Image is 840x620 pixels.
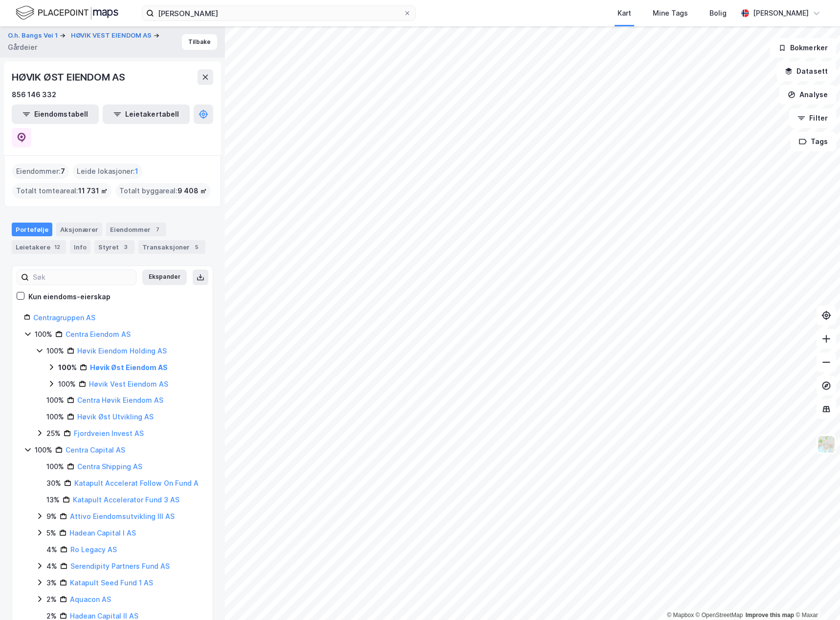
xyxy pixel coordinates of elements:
button: Tilbake [182,34,217,50]
div: Eiendommer [106,223,166,236]
div: Kart [618,7,631,19]
a: Høvik Øst Eiendom AS [90,363,168,372]
div: 100% [46,394,64,406]
div: HØVIK ØST EIENDOM AS [12,69,127,85]
div: 3 [121,242,131,252]
div: 25% [46,428,61,439]
div: Transaksjoner [138,240,205,254]
a: Hadean Capital II AS [70,612,138,620]
div: 9% [46,511,57,522]
a: Katapult Accelerator Fund 3 AS [73,496,179,504]
a: Høvik Vest Eiendom AS [89,380,168,388]
a: Centra Shipping AS [77,462,142,471]
input: Søk på adresse, matrikkel, gårdeiere, leietakere eller personer [154,6,403,21]
div: 13% [46,494,60,506]
a: Aquacon AS [70,595,111,603]
div: 100% [58,362,77,373]
a: Serendipity Partners Fund AS [70,562,170,570]
button: Leietakertabell [103,104,190,124]
a: Centra Capital AS [66,446,125,454]
a: Høvik Øst Utvikling AS [77,413,154,421]
a: Centragruppen AS [33,313,95,322]
a: Ro Legacy AS [70,545,117,554]
div: 4% [46,544,57,556]
div: 30% [46,477,61,489]
input: Søk [29,270,136,285]
button: Tags [791,132,836,151]
div: Leietakere [12,240,66,254]
div: Totalt byggareal : [115,183,211,199]
a: Fjordveien Invest AS [74,429,144,437]
div: 100% [46,461,64,473]
div: 100% [35,444,52,456]
div: 856 146 332 [12,89,56,101]
div: Totalt tomteareal : [12,183,111,199]
img: logo.f888ab2527a4732fd821a326f86c7f29.svg [16,4,118,21]
a: Hadean Capital I AS [69,529,136,537]
div: Kun eiendoms-eierskap [28,291,111,303]
a: Improve this map [746,612,794,619]
div: Mine Tags [653,7,688,19]
div: Info [70,240,90,254]
span: 11 731 ㎡ [78,185,108,197]
a: Centra Eiendom AS [66,330,131,338]
button: Filter [789,108,836,128]
div: Eiendommer : [12,164,69,179]
div: 3% [46,577,57,589]
a: Katapult Accelerat Follow On Fund A [74,479,199,487]
div: Styret [94,240,134,254]
button: Bokmerker [770,38,836,58]
span: 7 [61,165,65,177]
a: OpenStreetMap [696,612,743,619]
a: Mapbox [667,612,694,619]
div: 7 [153,225,162,234]
iframe: Chat Widget [791,573,840,620]
div: 100% [46,411,64,423]
div: 4% [46,560,57,572]
div: Gårdeier [8,41,37,53]
button: O.h. Bangs Vei 1 [8,31,60,41]
div: Bolig [709,7,727,19]
button: HØVIK VEST EIENDOM AS [71,31,154,41]
a: Høvik Eiendom Holding AS [77,347,167,355]
div: 5% [46,527,56,539]
div: 100% [46,345,64,357]
button: Ekspander [142,269,187,285]
div: 2% [46,594,57,605]
button: Analyse [779,85,836,104]
div: 100% [58,378,76,390]
button: Datasett [776,62,836,81]
span: 9 408 ㎡ [177,185,207,197]
a: Katapult Seed Fund 1 AS [70,579,153,587]
img: Z [817,435,836,454]
div: Portefølje [12,223,52,236]
div: 5 [192,242,201,252]
div: [PERSON_NAME] [753,7,809,19]
div: 100% [35,329,52,340]
button: Eiendomstabell [12,104,99,124]
div: Aksjonærer [56,223,102,236]
span: 1 [135,165,138,177]
div: 12 [52,242,62,252]
a: Attivo Eiendomsutvikling III AS [70,512,175,520]
a: Centra Høvik Eiendom AS [77,396,163,404]
div: Leide lokasjoner : [73,164,142,179]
